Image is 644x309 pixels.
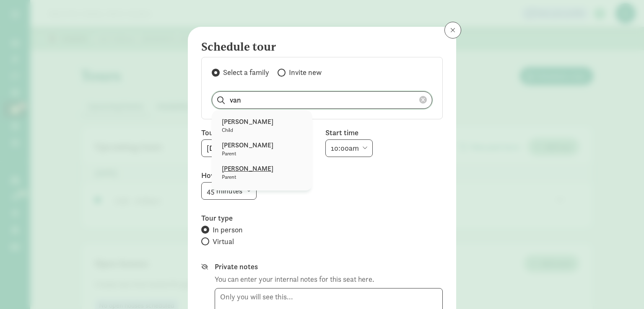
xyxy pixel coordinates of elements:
label: How long will the tour be? [201,170,443,180]
label: Tour type [201,213,443,223]
p: Child [222,127,302,134]
span: Invite new [289,67,322,77]
label: Start time [325,128,443,138]
span: In person [213,225,243,235]
p: Parent [222,150,302,157]
label: Tour date [201,128,319,138]
iframe: Chat Widget [602,269,644,309]
h4: Schedule tour [201,40,436,54]
p: [PERSON_NAME] [222,140,302,150]
div: You can enter your internal notes for this seat here. [215,273,374,285]
span: Virtual [213,237,234,247]
span: Select a family [223,67,269,77]
p: Parent [222,174,302,180]
label: Private notes [215,262,443,272]
p: [PERSON_NAME] [222,164,302,174]
p: [PERSON_NAME] [222,117,302,127]
input: Search list... [212,92,432,108]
